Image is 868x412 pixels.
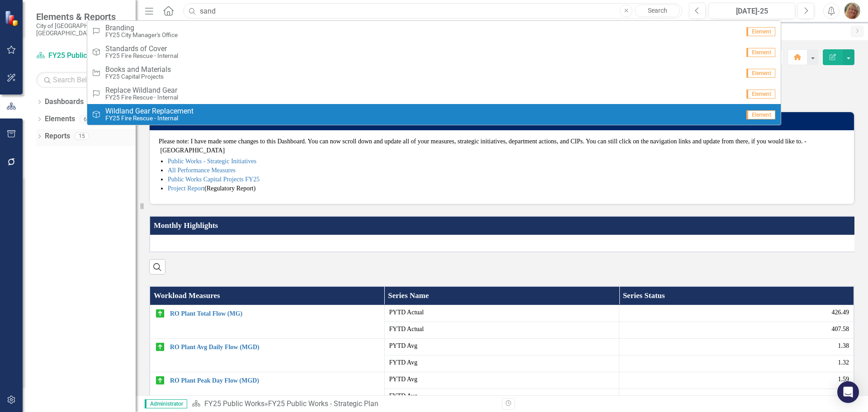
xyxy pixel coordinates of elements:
a: Replace Wildland GearFY25 Fire Rescue - InternalElement [87,83,781,104]
span: Element [746,110,775,119]
a: All Performance Measures [168,167,236,174]
p: Please note: I have made some changes to this Dashboard. You can now scroll down and update all o... [159,137,845,155]
a: Books and MaterialsFY25 Capital ProjectsElement [87,62,781,83]
td: Double-Click to Edit Right Click for Context Menu [150,372,384,406]
a: Public Works - Strategic Initiatives [168,158,256,165]
small: FY25 Fire Rescue - Internal [105,115,193,122]
span: Elements & Reports [36,11,127,22]
span: 1.59 [838,375,849,384]
img: Hallie Pelham [844,3,860,19]
input: Search ClearPoint... [183,3,682,19]
button: [DATE]-25 [708,3,795,19]
div: [DATE]-25 [712,6,792,17]
a: Public Works Capital Projects FY25 [168,176,259,183]
small: City of [GEOGRAPHIC_DATA], [GEOGRAPHIC_DATA] [36,22,127,37]
span: 1.32 [838,358,849,367]
span: Standards of Cover [105,45,178,53]
li: (Regulatory Report) [168,184,845,193]
a: Elements [45,114,75,124]
img: ClearPoint Strategy [4,9,21,26]
span: Element [746,69,775,78]
img: On Target [155,308,165,319]
small: FY25 Capital Projects [105,73,171,80]
div: 15 [75,133,89,140]
span: Element [746,48,775,57]
span: 1.38 [838,341,849,350]
a: Wildland Gear ReplacementFY25 Fire Rescue - InternalElement [87,104,781,125]
span: Element [746,27,775,36]
span: PYTD Avg [389,341,614,350]
a: Project Report [168,185,204,192]
td: Double-Click to Edit Right Click for Context Menu [150,305,384,339]
a: BrandingFY25 City Manager's OfficeElement [87,21,781,42]
small: FY25 City Manager's Office [105,32,178,38]
span: FYTD Actual [389,325,614,334]
span: Wildland Gear Replacement [105,107,193,115]
span: Branding [105,24,178,32]
a: RO Plant Avg Daily Flow (MGD) [170,344,380,350]
a: Dashboards [45,97,84,107]
span: PYTD Actual [389,308,614,317]
span: Books and Materials [105,66,171,74]
span: 407.58 [832,325,849,334]
a: Search [635,5,680,17]
span: PYTD Avg [389,375,614,384]
span: Replace Wildland Gear [105,86,178,95]
small: FY25 Fire Rescue - Internal [105,94,178,101]
td: Double-Click to Edit Right Click for Context Menu [150,339,384,372]
span: FYTD Avg [389,392,614,401]
img: On Target [155,341,165,352]
div: Open Intercom Messenger [837,381,859,403]
input: Search Below... [36,72,127,88]
img: On Target [155,375,165,386]
span: 426.49 [832,308,849,317]
div: » [192,399,495,409]
span: Element [746,90,775,99]
span: FYTD Avg [389,358,614,367]
a: RO Plant Peak Day Flow (MGD) [170,377,380,384]
div: 69 [80,115,94,123]
small: FY25 Fire Rescue - Internal [105,52,178,59]
a: FY25 Public Works [204,399,264,408]
a: FY25 Public Works [36,51,127,61]
a: Standards of CoverFY25 Fire Rescue - InternalElement [87,42,781,62]
a: RO Plant Total Flow (MG) [170,310,380,317]
a: Reports [45,131,70,142]
div: FY25 Public Works - Strategic Plan [268,399,378,408]
span: Administrator [145,399,187,408]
